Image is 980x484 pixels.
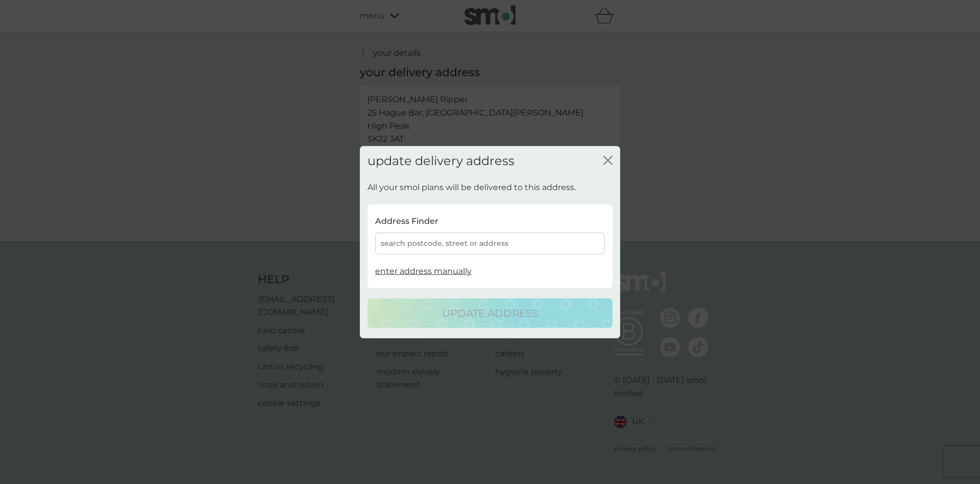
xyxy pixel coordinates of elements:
[442,305,538,321] p: update address
[367,181,576,194] p: All your smol plans will be delivered to this address.
[375,233,605,255] div: search postcode, street or address
[367,153,514,168] h2: update delivery address
[375,265,472,278] button: enter address manually
[603,155,612,166] button: close
[367,298,612,328] button: update address
[375,215,438,228] p: Address Finder
[375,266,472,276] span: enter address manually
